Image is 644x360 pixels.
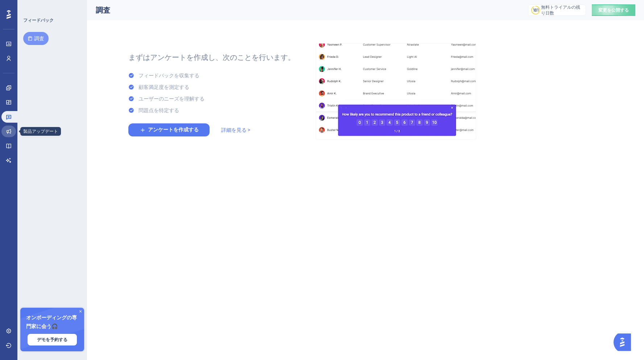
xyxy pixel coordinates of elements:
[96,6,110,15] font: 調査
[139,107,179,113] font: 問題点を特定する
[23,32,49,45] button: 調査
[139,96,205,102] font: ユーザーのニーズを理解する
[139,73,199,78] font: フィードバックを収集する
[128,53,295,62] font: まずはアンケートを作成し、次のことを行います。
[221,126,250,134] a: 詳細を見る >
[316,43,476,140] img: b81bf5b5c10d0e3e90f664060979471a.gif
[148,127,199,133] font: アンケートを作成する
[541,5,580,16] font: 無料トライアルの残り日数
[128,123,210,136] button: アンケートを作成する
[34,36,44,41] font: 調査
[533,8,538,13] font: 181
[28,334,77,345] button: デモを予約する
[139,84,189,90] font: 顧客満足度を測定する
[614,331,635,353] iframe: UserGuiding AIアシスタントランチャー
[23,18,54,23] font: フィードバック
[598,8,629,13] font: 変更を公開する
[221,127,250,133] font: 詳細を見る >
[37,337,67,342] font: デモを予約する
[592,4,635,16] button: 変更を公開する
[26,315,77,330] font: オンボーディングの専門家に会う🎧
